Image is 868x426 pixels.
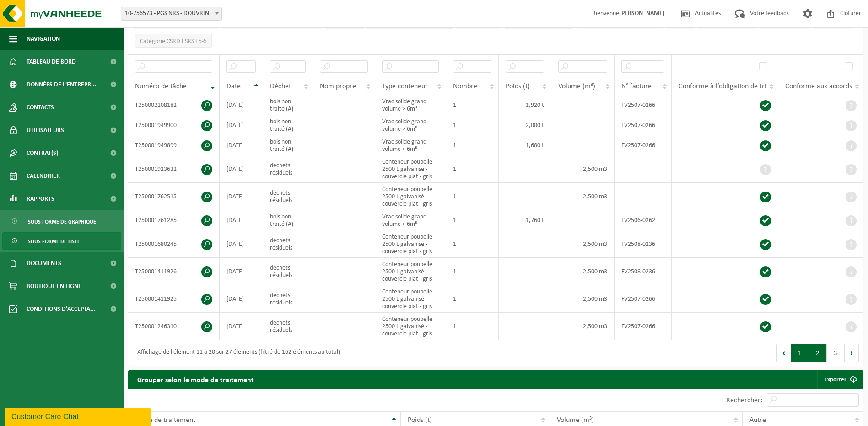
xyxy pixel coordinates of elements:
[749,416,766,424] span: Autre
[375,313,446,340] td: Conteneur poubelle 2500 L galvanisé - couvercle plat - gris
[263,155,313,183] td: déchets résiduels
[375,210,446,230] td: Vrac solide grand volume > 6m³
[446,230,499,258] td: 1
[446,135,499,155] td: 1
[499,115,551,135] td: 2,000 t
[220,285,263,313] td: [DATE]
[263,115,313,135] td: bois non traité (A)
[615,210,672,230] td: FV2506-0262
[726,397,762,404] label: Rechercher:
[499,95,551,115] td: 1,920 t
[551,313,615,340] td: 2,500 m3
[128,258,220,285] td: T250001411926
[263,95,313,115] td: bois non traité (A)
[140,38,207,45] span: Catégorie CSRD ESRS E5-5
[263,313,313,340] td: déchets résiduels
[27,252,61,275] span: Documents
[557,416,594,424] span: Volume (m³)
[135,34,212,48] button: Catégorie CSRD ESRS E5-5Catégorie CSRD ESRS E5-5: Activate to sort
[827,344,845,362] button: 3
[128,285,220,313] td: T250001411925
[263,258,313,285] td: déchets résiduels
[27,187,54,210] span: Rapports
[615,230,672,258] td: FV2508-0236
[615,285,672,313] td: FV2507-0266
[446,258,499,285] td: 1
[446,155,499,183] td: 1
[375,115,446,135] td: Vrac solide grand volume > 6m³
[375,95,446,115] td: Vrac solide grand volume > 6m³
[220,155,263,183] td: [DATE]
[128,115,220,135] td: T250001949900
[375,285,446,313] td: Conteneur poubelle 2500 L galvanisé - couvercle plat - gris
[817,370,863,389] a: Exporter
[375,230,446,258] td: Conteneur poubelle 2500 L galvanisé - couvercle plat - gris
[446,285,499,313] td: 1
[615,258,672,285] td: FV2508-0236
[135,416,195,424] span: Mode de traitement
[263,230,313,258] td: déchets résiduels
[776,344,791,362] button: Previous
[28,233,80,250] span: Sous forme de liste
[220,95,263,115] td: [DATE]
[446,115,499,135] td: 1
[615,115,672,135] td: FV2507-0266
[128,370,263,388] h2: Grouper selon le mode de traitement
[128,183,220,210] td: T250001762515
[446,95,499,115] td: 1
[845,344,859,362] button: Next
[220,135,263,155] td: [DATE]
[27,142,58,165] span: Contrat(s)
[27,165,60,187] span: Calendrier
[128,230,220,258] td: T250001680245
[128,95,220,115] td: T250002108182
[2,232,121,250] a: Sous forme de liste
[446,210,499,230] td: 1
[320,83,356,90] span: Nom propre
[558,83,595,90] span: Volume (m³)
[375,155,446,183] td: Conteneur poubelle 2500 L galvanisé - couvercle plat - gris
[551,183,615,210] td: 2,500 m3
[27,73,97,96] span: Données de l'entrepr...
[785,83,852,90] span: Conforme aux accords
[135,83,187,90] span: Numéro de tâche
[226,83,241,90] span: Date
[499,135,551,155] td: 1,680 t
[27,298,96,320] span: Conditions d'accepta...
[270,83,291,90] span: Déchet
[679,83,766,90] span: Conforme à l’obligation de tri
[375,135,446,155] td: Vrac solide grand volume > 6m³
[27,275,81,298] span: Boutique en ligne
[27,96,54,119] span: Contacts
[133,345,340,361] div: Affichage de l'élément 11 à 20 sur 27 éléments (filtré de 162 éléments au total)
[220,313,263,340] td: [DATE]
[27,27,60,50] span: Navigation
[220,115,263,135] td: [DATE]
[499,210,551,230] td: 1,760 t
[453,83,477,90] span: Nombre
[446,183,499,210] td: 1
[408,416,432,424] span: Poids (t)
[375,183,446,210] td: Conteneur poubelle 2500 L galvanisé - couvercle plat - gris
[382,83,428,90] span: Type conteneur
[220,210,263,230] td: [DATE]
[263,183,313,210] td: déchets résiduels
[220,230,263,258] td: [DATE]
[128,210,220,230] td: T250001761285
[551,230,615,258] td: 2,500 m3
[121,7,221,20] span: 10-756573 - PGS NRS - DOUVRIN
[506,83,530,90] span: Poids (t)
[220,258,263,285] td: [DATE]
[121,7,222,21] span: 10-756573 - PGS NRS - DOUVRIN
[615,313,672,340] td: FV2507-0266
[27,50,76,73] span: Tableau de bord
[621,83,652,90] span: N° facture
[2,213,121,230] a: Sous forme de graphique
[263,135,313,155] td: bois non traité (A)
[446,313,499,340] td: 1
[619,10,665,17] strong: [PERSON_NAME]
[791,344,809,362] button: 1
[615,135,672,155] td: FV2507-0266
[27,119,64,142] span: Utilisateurs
